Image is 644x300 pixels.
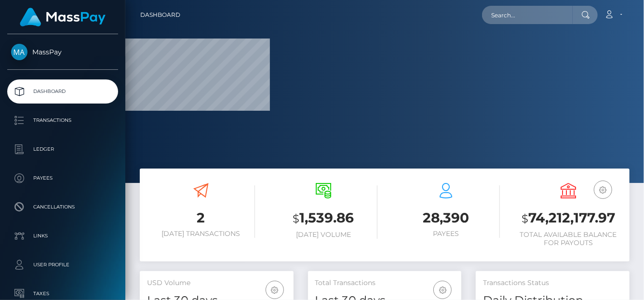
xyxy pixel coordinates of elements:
[11,229,114,243] p: Links
[7,253,118,277] a: User Profile
[147,230,255,238] h6: [DATE] Transactions
[11,142,114,157] p: Ledger
[7,166,118,190] a: Payees
[147,278,286,288] h5: USD Volume
[514,209,622,228] h3: 74,212,177.97
[7,195,118,219] a: Cancellations
[483,278,622,288] h5: Transactions Status
[11,113,114,128] p: Transactions
[7,108,118,132] a: Transactions
[140,5,180,25] a: Dashboard
[11,200,114,214] p: Cancellations
[7,137,118,161] a: Ledger
[7,79,118,104] a: Dashboard
[482,6,573,24] input: Search...
[11,171,114,185] p: Payees
[147,209,255,227] h3: 2
[20,8,106,26] img: MassPay Logo
[11,258,114,272] p: User Profile
[522,212,528,225] small: $
[11,84,114,99] p: Dashboard
[7,224,118,248] a: Links
[269,231,377,239] h6: [DATE] Volume
[514,231,622,247] h6: Total Available Balance for Payouts
[392,230,500,238] h6: Payees
[315,278,455,288] h5: Total Transactions
[11,44,27,60] img: MassPay
[293,212,300,225] small: $
[392,209,500,227] h3: 28,390
[269,209,377,228] h3: 1,539.86
[7,48,118,56] span: MassPay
